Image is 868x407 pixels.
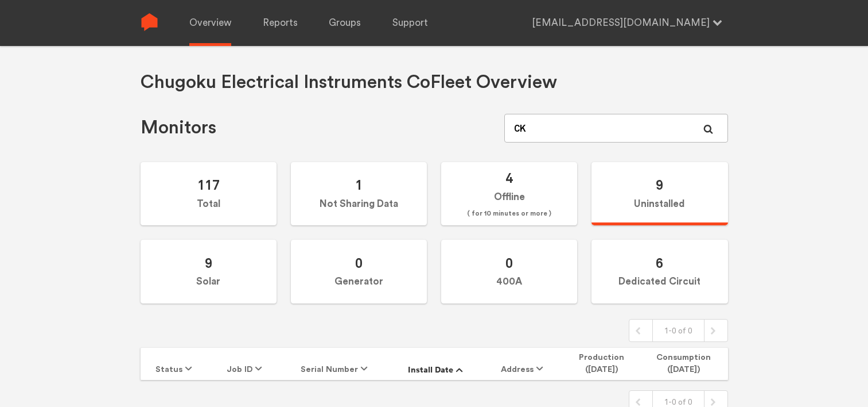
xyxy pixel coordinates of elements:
[291,240,427,304] label: Generator
[141,71,557,94] h1: Chugoku Electrical Instruments Co Fleet Overview
[197,176,220,193] span: 117
[563,348,640,380] th: Production ([DATE])
[205,255,212,271] span: 9
[505,255,513,271] span: 0
[441,240,577,304] label: 400A
[467,207,551,221] span: ( for 10 minutes or more )
[141,13,158,31] img: Sense Logo
[391,348,485,380] th: Install Date
[355,176,363,193] span: 1
[141,162,277,226] label: Total
[291,162,427,226] label: Not Sharing Data
[505,170,513,186] span: 4
[640,348,727,380] th: Consumption ([DATE])
[141,240,277,304] label: Solar
[652,320,704,341] div: 1-0 of 0
[282,348,391,380] th: Serial Number
[591,240,727,304] label: Dedicated Circuit
[591,162,727,226] label: Uninstalled
[656,176,663,193] span: 9
[141,116,216,140] h1: Monitors
[504,114,727,143] input: Serial Number, job ID, name, address
[441,162,577,226] label: Offline
[656,255,663,271] span: 6
[212,348,282,380] th: Job ID
[485,348,563,380] th: Address
[141,348,212,380] th: Status
[355,255,363,271] span: 0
